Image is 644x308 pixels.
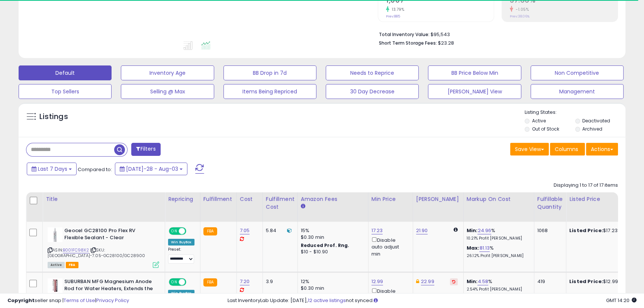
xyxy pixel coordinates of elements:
span: FBA [66,262,78,268]
div: $12.99 [569,278,631,285]
small: -1.05% [513,7,529,12]
b: SUBURBAN MFG Magnesium Anode Rod for Water Heaters, Extends the Life of Your Hot Water Tank, Easy... [64,278,155,308]
button: Top Sellers [19,84,112,99]
span: Compared to: [78,166,112,173]
span: OFF [185,228,197,234]
div: 5.84 [266,227,292,234]
span: All listings currently available for purchase on Amazon [48,262,65,268]
li: $95,543 [379,29,612,38]
div: Fulfillment [203,195,234,203]
div: Preset: [168,247,194,264]
th: The percentage added to the cost of goods (COGS) that forms the calculator for Min & Max prices. [463,192,534,222]
button: Last 7 Days [27,163,77,175]
button: Selling @ Max [121,84,214,99]
div: [PERSON_NAME] [416,195,460,203]
button: 30 Day Decrease [326,84,419,99]
a: 7.20 [240,278,250,285]
small: Amazon Fees. [301,203,305,210]
div: Amazon Fees [301,195,365,203]
div: Title [46,195,162,203]
div: $0.30 min [301,285,363,292]
button: BB Drop in 7d [223,65,316,80]
span: ON [170,279,179,285]
div: % [467,245,528,259]
div: Listed Price [569,195,634,203]
div: % [467,227,528,241]
label: Archived [582,126,602,132]
span: Last 7 Days [38,165,67,173]
span: ON [170,228,179,234]
a: 12.99 [371,278,383,285]
a: 81.13 [479,244,490,252]
h5: Listings [39,112,68,122]
div: % [467,278,528,292]
a: Terms of Use [64,297,95,304]
div: Win BuyBox [168,239,194,246]
p: 10.21% Profit [PERSON_NAME] [467,236,528,241]
button: [PERSON_NAME] View [428,84,521,99]
button: [DATE]-28 - Aug-03 [115,163,187,175]
span: OFF [185,279,197,285]
label: Out of Stock [532,126,559,132]
a: Privacy Policy [96,297,129,304]
div: $0.30 min [301,234,363,241]
div: Fulfillment Cost [266,195,294,211]
div: Markup on Cost [467,195,531,203]
b: Max: [467,244,480,251]
span: [DATE]-28 - Aug-03 [126,165,178,173]
button: Default [19,65,112,80]
p: 26.12% Profit [PERSON_NAME] [467,253,528,259]
div: 15% [301,227,363,234]
a: 17.23 [371,227,383,234]
a: 12 active listings [308,297,346,304]
div: ASIN: [48,227,159,267]
div: Min Price [371,195,410,203]
div: Disable auto adjust min [371,236,407,257]
a: B001FC98X2 [63,247,89,253]
span: 2025-08-11 14:20 GMT [606,297,637,304]
button: Save View [510,143,549,155]
img: 31h6YgIuKdL._SL40_.jpg [48,278,62,293]
div: 12% [301,278,363,285]
div: Fulfillable Quantity [537,195,563,211]
div: seller snap | | [7,297,129,304]
b: Short Term Storage Fees: [379,40,437,46]
label: Active [532,118,545,124]
button: Management [531,84,624,99]
label: Deactivated [582,118,610,124]
span: Columns [555,145,578,153]
b: Geocel GC28100 Pro Flex RV Flexible Sealant - Clear [64,227,155,243]
a: 7.05 [240,227,250,234]
div: Displaying 1 to 17 of 17 items [554,182,618,189]
a: 22.99 [421,278,434,285]
b: Min: [467,227,478,234]
img: 41xeBgmD-EL._SL40_.jpg [48,227,62,242]
div: $17.23 [569,227,631,234]
span: $23.28 [438,39,454,46]
b: Min: [467,278,478,285]
button: Columns [550,143,585,155]
div: $10 - $10.90 [301,249,363,255]
button: BB Price Below Min [428,65,521,80]
b: Reduced Prof. Rng. [301,242,350,248]
small: FBA [203,227,217,235]
button: Filters [131,143,160,156]
div: 3.9 [266,278,292,285]
b: Total Inventory Value: [379,31,429,38]
a: 24.96 [477,227,491,234]
a: 21.90 [416,227,428,234]
button: Needs to Reprice [326,65,419,80]
p: Listing States: [525,109,625,116]
small: Prev: 885 [386,14,400,19]
div: Repricing [168,195,197,203]
small: FBA [203,278,217,286]
span: | SKU: [GEOGRAPHIC_DATA]-7.05-GC28100/GC28900 [48,247,145,258]
small: 13.79% [389,7,404,12]
button: Non Competitive [531,65,624,80]
b: Listed Price: [569,278,603,285]
button: Inventory Age [121,65,214,80]
div: 1068 [537,227,560,234]
div: Cost [240,195,260,203]
a: 4.58 [477,278,488,285]
div: 419 [537,278,560,285]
